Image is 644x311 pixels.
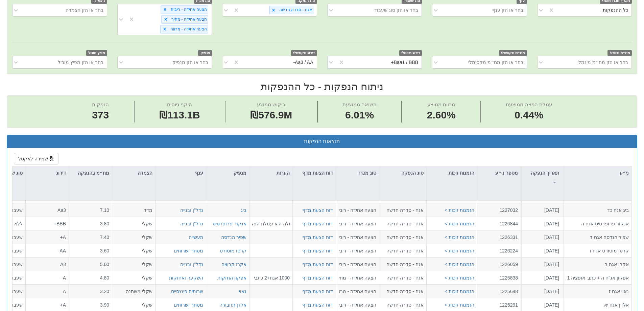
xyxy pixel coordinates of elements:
[72,220,109,227] div: 3.80
[28,261,66,268] div: A3
[250,109,292,120] span: ₪576.9M
[169,16,208,23] div: הצעה אחידה - מחיר
[374,7,418,14] div: בחר או הזן סוג שעבוד
[339,220,376,227] div: הצעה אחידה - ריבית
[156,166,206,179] div: ענף
[339,261,376,268] div: הצעה אחידה - ריבית
[445,247,474,254] button: הזמנות זוכות >
[189,234,203,241] button: תעשייה
[492,7,523,14] div: בחר או הזן ענף
[293,166,336,187] div: דוח הצעת מדף
[506,108,552,123] span: 0.44%
[564,166,631,179] div: ני״ע
[477,166,521,179] div: מספר ני״ע
[221,234,246,241] button: שפיר הנדסה
[28,302,66,308] div: A+
[524,288,559,295] div: [DATE]
[115,234,152,241] div: שקלי
[302,262,333,267] a: דוח הצעת מדף
[115,220,152,227] div: שקלי
[339,274,376,281] div: הצעה אחידה - מחיר
[174,302,203,308] button: מסחר ושרותים
[339,234,376,241] div: הצעה אחידה - ריבית
[302,207,333,213] a: דוח הצעת מדף
[217,274,246,281] button: אפקון החזקות
[339,207,376,214] div: הצעה אחידה - ריבית
[28,207,66,214] div: Aa3
[174,247,203,254] div: מסחר ושרותים
[445,274,474,281] button: הזמנות זוכות >
[499,50,527,56] span: מח״מ מקסימלי
[115,274,152,281] div: שקלי
[72,234,109,241] div: 7.40
[382,207,424,214] div: אגח - סדרה חדשה
[445,302,474,308] button: הזמנות זוכות >
[480,261,518,268] div: 1226059
[445,220,474,227] button: הזמנות זוכות >
[159,109,200,120] span: ₪113.1B
[567,288,629,295] div: נאוי אגח ז
[382,261,424,268] div: אגח - סדרה חדשה
[180,261,203,268] button: נדל"ן ובנייה
[206,166,249,179] div: מנפיק
[72,261,109,268] div: 5.00
[219,302,246,308] button: אלדן תחבורה
[28,247,66,254] div: AA-
[427,166,477,179] div: הזמנות זוכות
[399,50,422,56] span: דירוג מינימלי
[567,220,629,227] div: אנקור פרופרטיס אגח ה
[302,302,333,308] a: דוח הצעת מדף
[480,302,518,308] div: 1225291
[167,102,192,107] span: היקף גיוסים
[336,166,379,179] div: סוג מכרז
[277,6,313,14] div: אגח - סדרה חדשה
[28,274,66,281] div: A-
[445,207,474,214] button: הזמנות זוכות >
[221,261,246,268] div: אקרו קבוצה
[115,302,152,308] div: שקלי
[382,302,424,308] div: אגח - סדרה חדשה
[382,288,424,295] div: אגח - סדרה חדשה
[567,207,629,214] div: ביג אגח כד
[180,220,203,227] button: נדל"ן ובנייה
[115,261,152,268] div: שקלי
[524,220,559,227] div: [DATE]
[302,289,333,294] a: דוח הצעת מדף
[379,166,426,179] div: סוג הנפקה
[603,7,628,14] div: כל ההנפקות
[58,59,103,66] div: בחר או הזן מפיץ מוביל
[382,220,424,227] div: אגח - סדרה חדשה
[72,302,109,308] div: 3.90
[524,207,559,214] div: [DATE]
[445,261,474,268] button: הזמנות זוכות >
[239,288,246,295] div: נאוי
[220,247,246,254] button: קרסו מוטורס
[14,153,58,164] button: שמירה לאקסל
[577,59,628,66] div: בחר או הזן מח״מ מינמלי
[339,302,376,308] div: הצעה אחידה - ריבית
[171,288,203,295] button: שרותים פיננסיים
[115,247,152,254] div: שקלי
[607,50,632,56] span: מח״מ מינמלי
[66,7,103,14] div: בחר או הזן הצמדה
[261,220,298,227] div: העמלה היא עמלת הפצה וייעוץ
[382,234,424,241] div: אגח - סדרה חדשה
[567,274,629,281] div: אפקון אג"ח ה + כתבי אופציה 1
[567,302,629,308] div: אלדן אגח יא
[567,247,629,254] div: קרסו מוטורס אגח ו
[169,274,203,281] button: השקעה ואחזקות
[302,275,333,281] a: דוח הצעת מדף
[180,207,203,214] button: נדל"ן ובנייה
[480,247,518,254] div: 1226224
[92,108,109,123] span: 373
[249,166,292,179] div: הערות
[86,50,107,56] span: מפיץ מוביל
[427,108,456,123] span: 2.60%
[115,207,152,214] div: מדד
